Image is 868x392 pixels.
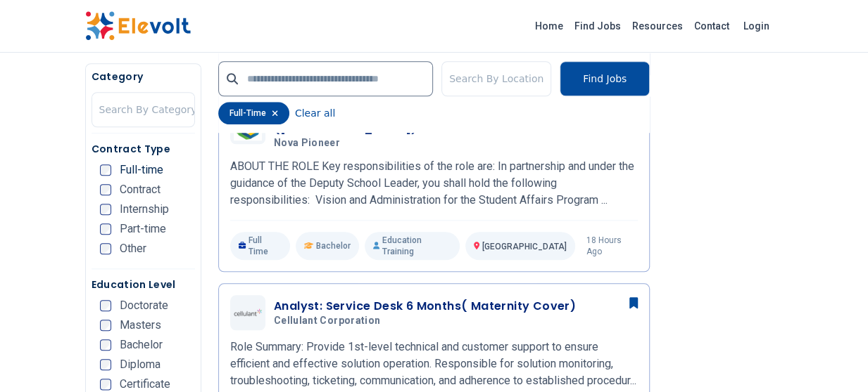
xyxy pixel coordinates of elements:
[569,15,627,37] a: Find Jobs
[234,308,262,316] img: Cellulant Corporation
[482,242,567,251] span: [GEOGRAPHIC_DATA]
[316,240,351,251] span: Bachelor
[92,277,195,292] h5: Education Level
[100,184,111,195] input: Contract
[735,12,778,40] a: Login
[688,15,735,37] a: Contact
[230,232,290,260] p: Full Time
[100,300,111,311] input: Doctorate
[100,204,111,215] input: Internship
[230,158,638,209] p: ABOUT THE ROLE Key responsibilities of the role are: In partnership and under the guidance of the...
[274,298,576,315] h3: Analyst: Service Desk 6 Months( Maternity Cover)
[218,102,289,124] div: full-time
[100,359,111,370] input: Diploma
[100,339,111,351] input: Bachelor
[120,359,161,370] span: Diploma
[230,339,638,389] p: Role Summary: Provide 1st-level technical and customer support to ensure efficient and effective ...
[100,164,111,176] input: Full-time
[100,243,111,254] input: Other
[100,320,111,331] input: Masters
[120,379,170,390] span: Certificate
[100,223,111,235] input: Part-time
[274,137,340,150] span: Nova Pioneer
[798,325,868,392] iframe: Chat Widget
[230,103,638,260] a: Nova PioneerAssociate [PERSON_NAME] Of Students ([GEOGRAPHIC_DATA])Nova PioneerABOUT THE ROLE Key...
[529,15,569,37] a: Home
[120,184,161,195] span: Contract
[120,223,166,235] span: Part-time
[120,320,161,331] span: Masters
[120,204,169,215] span: Internship
[274,315,380,327] span: Cellulant Corporation
[120,300,168,311] span: Doctorate
[85,11,191,41] img: Elevolt
[120,164,163,176] span: Full-time
[120,339,163,351] span: Bachelor
[92,70,195,84] h5: Category
[100,379,111,390] input: Certificate
[586,235,639,257] p: 18 hours ago
[365,232,460,260] p: Education Training
[627,15,688,37] a: Resources
[560,61,650,96] button: Find Jobs
[295,102,335,124] button: Clear all
[92,142,195,156] h5: Contract Type
[120,243,146,254] span: Other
